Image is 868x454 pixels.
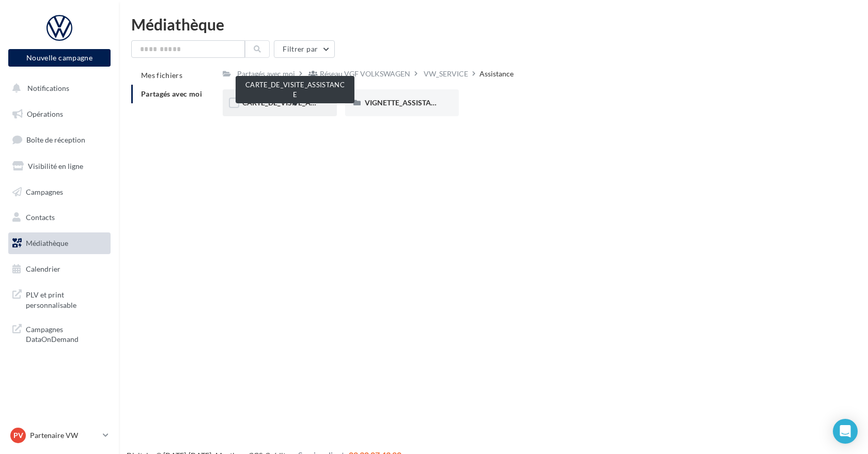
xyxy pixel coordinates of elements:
[833,419,858,444] div: Open Intercom Messenger
[6,155,113,177] a: Visibilité en ligne
[26,213,55,222] span: Contacts
[26,239,68,247] span: Médiathèque
[26,288,106,310] span: PLV et print personnalisable
[320,69,410,79] div: Réseau VGF VOLKSWAGEN
[27,109,63,118] span: Opérations
[26,187,63,196] span: Campagnes
[6,103,113,125] a: Opérations
[6,77,109,99] button: Notifications
[131,17,856,32] div: Médiathèque
[236,76,354,103] div: CARTE_DE_VISITE_ASSISTANCE
[30,430,99,441] p: Partenaire VW
[6,318,113,349] a: Campagnes DataOnDemand
[26,264,60,273] span: Calendrier
[141,89,202,98] span: Partagés avec moi
[141,71,182,80] span: Mes fichiers
[6,284,113,314] a: PLV et print personnalisable
[6,181,113,203] a: Campagnes
[274,40,335,58] button: Filtrer par
[27,84,69,92] span: Notifications
[6,258,113,280] a: Calendrier
[479,69,514,79] div: Assistance
[6,207,113,228] a: Contacts
[365,98,445,107] span: VIGNETTE_ASSISTANCE
[424,69,468,79] div: VW_SERVICE
[237,69,295,79] div: Partagés avec moi
[8,426,111,445] a: PV Partenaire VW
[6,232,113,254] a: Médiathèque
[13,430,23,441] span: PV
[6,129,113,151] a: Boîte de réception
[26,322,106,345] span: Campagnes DataOnDemand
[26,135,85,144] span: Boîte de réception
[8,49,111,67] button: Nouvelle campagne
[28,162,83,170] span: Visibilité en ligne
